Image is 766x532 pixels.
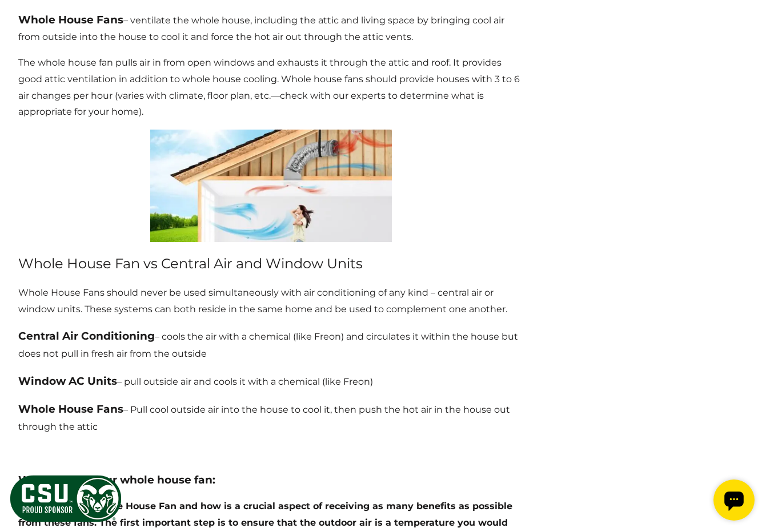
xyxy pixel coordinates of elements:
span: Window AC Units [18,374,117,388]
span: Central Air Conditioning [18,329,155,342]
p: – ventilate the whole house, including the attic and living space by bringing cool air from outsi... [18,10,523,46]
p: – Pull cool outside air into the house to cool it, then push the hot air in the house out through... [18,400,523,435]
p: – pull outside air and cools it with a chemical (like Freon) [18,372,523,391]
div: Open chat widget [5,5,46,46]
b: When to run your whole house fan: [18,473,215,486]
p: The whole house fan pulls air in from open windows and exhausts it through the attic and roof. It... [18,55,523,120]
img: CSU Sponsor Badge [9,474,123,523]
p: Whole House Fans should never be used simultaneously with air conditioning of any kind – central ... [18,285,523,318]
span: Whole House Fans [18,402,123,416]
span: Whole House Fan vs Central Air and Window Units [18,255,363,272]
p: – cools the air with a chemical (like Freon) and circulates it within the house but does not pull... [18,327,523,362]
strong: Whole House Fans [18,13,123,26]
